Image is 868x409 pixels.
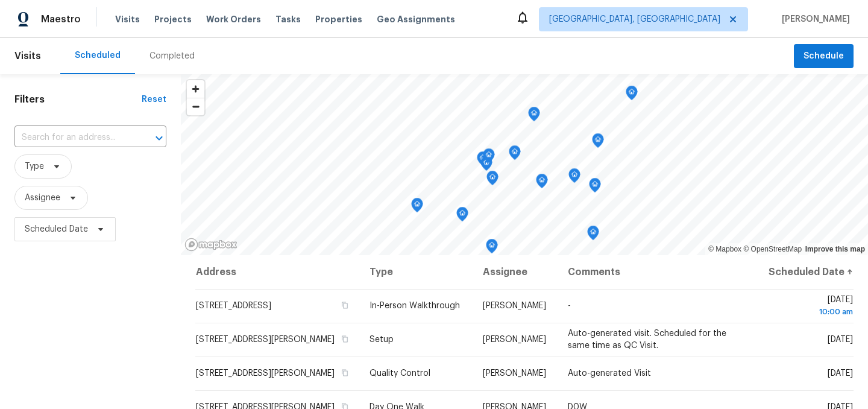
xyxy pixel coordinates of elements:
[766,306,853,318] div: 10:00 am
[25,192,60,204] span: Assignee
[558,255,756,289] th: Comments
[592,133,604,152] div: Map marker
[587,226,599,244] div: Map marker
[568,168,580,187] div: Map marker
[766,296,853,318] span: [DATE]
[360,255,473,289] th: Type
[536,174,548,192] div: Map marker
[483,302,546,310] span: [PERSON_NAME]
[181,74,868,255] canvas: Map
[115,13,140,25] span: Visits
[828,335,853,344] span: [DATE]
[41,13,81,25] span: Maestro
[184,238,237,252] a: Mapbox homepage
[206,13,261,25] span: Work Orders
[456,207,468,226] div: Map marker
[486,239,498,258] div: Map marker
[151,130,168,147] button: Open
[486,171,498,189] div: Map marker
[75,49,121,62] div: Scheduled
[473,255,558,289] th: Assignee
[626,86,638,104] div: Map marker
[528,107,540,125] div: Map marker
[483,369,546,378] span: [PERSON_NAME]
[14,43,41,69] span: Visits
[805,245,865,253] a: Improve this map
[411,198,423,217] div: Map marker
[275,15,301,24] span: Tasks
[589,178,601,197] div: Map marker
[708,245,741,253] a: Mapbox
[777,13,850,25] span: [PERSON_NAME]
[377,13,455,25] span: Geo Assignments
[154,13,192,25] span: Projects
[187,98,204,115] button: Zoom out
[196,335,335,344] span: [STREET_ADDRESS][PERSON_NAME]
[568,302,571,310] span: -
[370,369,430,378] span: Quality Control
[339,367,350,378] button: Copy Address
[483,335,546,344] span: [PERSON_NAME]
[549,13,720,25] span: [GEOGRAPHIC_DATA], [GEOGRAPHIC_DATA]
[804,49,844,64] span: Schedule
[339,300,350,311] button: Copy Address
[743,245,802,253] a: OpenStreetMap
[370,335,394,344] span: Setup
[568,369,651,378] span: Auto-generated Visit
[483,148,495,167] div: Map marker
[196,369,335,378] span: [STREET_ADDRESS][PERSON_NAME]
[756,255,854,289] th: Scheduled Date ↑
[568,329,726,350] span: Auto-generated visit. Scheduled for the same time as QC Visit.
[25,223,88,235] span: Scheduled Date
[828,369,853,378] span: [DATE]
[187,80,204,98] button: Zoom in
[142,94,166,106] div: Reset
[196,302,271,310] span: [STREET_ADDRESS]
[477,151,489,170] div: Map marker
[14,94,142,106] h1: Filters
[149,50,195,62] div: Completed
[25,160,44,173] span: Type
[315,13,362,25] span: Properties
[509,145,521,164] div: Map marker
[195,255,360,289] th: Address
[480,156,492,175] div: Map marker
[187,98,204,115] span: Zoom out
[339,334,350,344] button: Copy Address
[370,302,460,310] span: In-Person Walkthrough
[794,44,854,69] button: Schedule
[14,128,133,147] input: Search for an address...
